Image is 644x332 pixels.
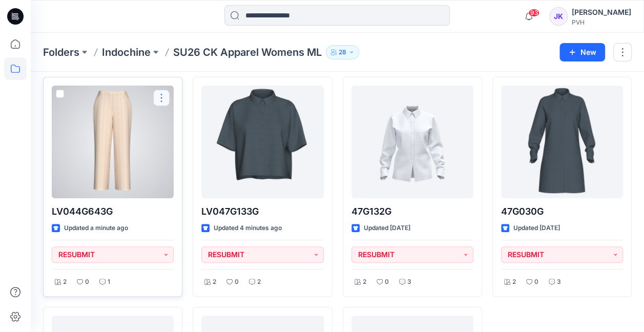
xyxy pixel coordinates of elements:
a: LV044G643G [52,86,174,198]
p: 2 [213,277,216,287]
p: 3 [407,277,411,287]
button: New [559,43,605,61]
p: Updated [DATE] [364,223,410,234]
button: 28 [326,45,359,59]
div: JK [549,7,568,26]
p: SU26 CK Apparel Womens ML [173,45,322,59]
p: 2 [63,277,67,287]
p: LV047G133G [201,204,323,219]
p: 47G132G [351,204,473,219]
a: LV047G133G [201,86,323,198]
p: Updated [DATE] [513,223,560,234]
span: 93 [528,9,539,17]
p: 2 [512,277,516,287]
p: 0 [534,277,538,287]
a: 47G030G [501,86,623,198]
p: LV044G643G [52,204,174,219]
div: [PERSON_NAME] [572,6,631,18]
p: 0 [235,277,239,287]
p: 2 [363,277,366,287]
p: 0 [85,277,89,287]
div: PVH [572,18,631,26]
p: Updated 4 minutes ago [214,223,282,234]
p: 0 [385,277,389,287]
p: 3 [557,277,561,287]
p: 1 [108,277,110,287]
a: Folders [43,45,79,59]
a: 47G132G [351,86,473,198]
p: 47G030G [501,204,623,219]
p: 28 [339,47,346,58]
a: Indochine [102,45,151,59]
p: Updated a minute ago [64,223,128,234]
p: 2 [257,277,261,287]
